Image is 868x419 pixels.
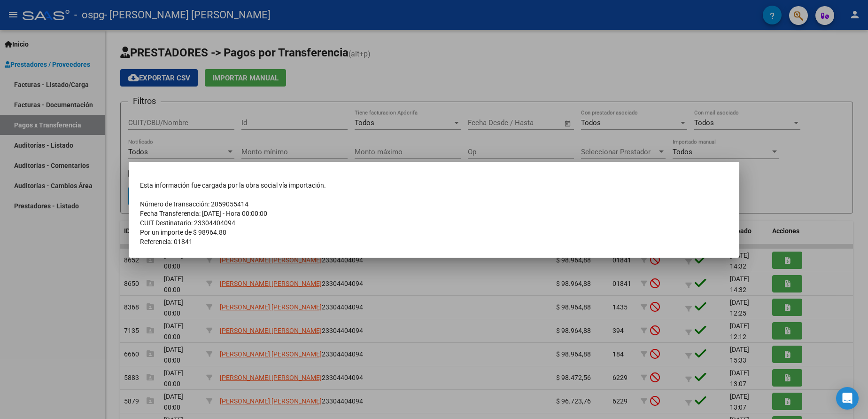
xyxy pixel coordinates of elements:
td: Número de transacción: 2059055414 [140,199,728,209]
td: Fecha Transferencia: [DATE] - Hora 00:00:00 [140,209,728,218]
td: CUIT Destinatario: 23304404094 [140,218,728,228]
td: Referencia: 01841 [140,237,728,246]
td: Esta información fue cargada por la obra social vía importación. [140,181,728,190]
div: Open Intercom Messenger [836,387,859,410]
td: Por un importe de $ 98964.88 [140,228,728,237]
